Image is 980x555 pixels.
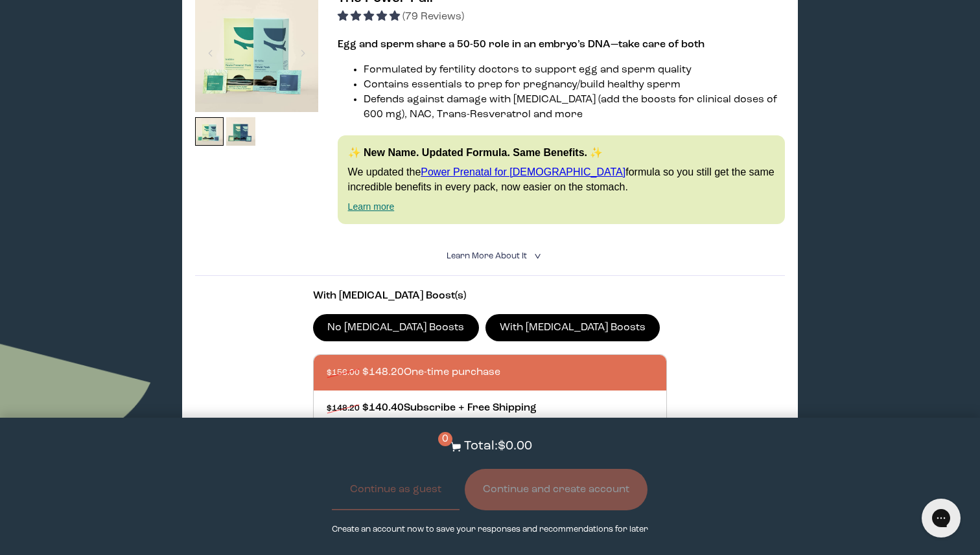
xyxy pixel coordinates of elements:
a: Learn more [348,201,395,212]
button: Continue and create account [465,469,647,510]
label: No [MEDICAL_DATA] Boosts [313,314,479,341]
span: (79 Reviews) [402,12,464,22]
li: Formulated by fertility doctors to support egg and sperm quality [364,63,786,78]
span: 0 [438,432,452,446]
img: thumbnail image [226,117,255,146]
strong: Egg and sperm share a 50-50 role in an embryo’s DNA—take care of both [338,40,705,50]
button: Continue as guest [332,469,460,510]
p: Total: $0.00 [464,437,532,456]
span: 4.92 stars [338,12,402,22]
li: Contains essentials to prep for pregnancy/build healthy sperm [364,78,786,93]
a: Power Prenatal for [DEMOGRAPHIC_DATA] [421,166,625,177]
iframe: Gorgias live chat messenger [915,494,967,542]
strong: ✨ New Name. Updated Formula. Same Benefits. ✨ [348,147,603,158]
li: Defends against damage with [MEDICAL_DATA] (add the boosts for clinical doses of 600 mg), NAC, Tr... [364,93,786,122]
img: thumbnail image [195,117,224,146]
p: With [MEDICAL_DATA] Boost(s) [313,289,667,304]
i: < [530,253,542,260]
label: With [MEDICAL_DATA] Boosts [485,314,660,341]
p: Create an account now to save your responses and recommendations for later [332,523,648,536]
span: Learn More About it [447,252,527,260]
summary: Learn More About it < [447,250,533,262]
p: We updated the formula so you still get the same incredible benefits in every pack, now easier on... [348,165,775,194]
